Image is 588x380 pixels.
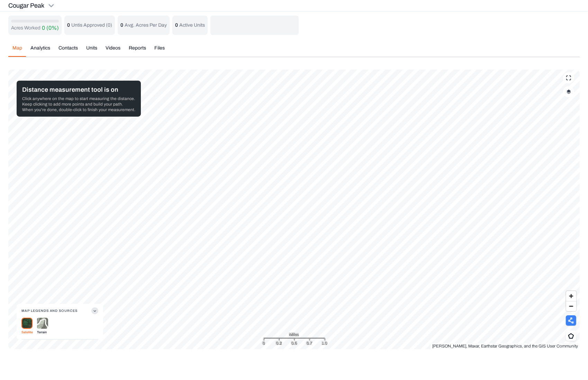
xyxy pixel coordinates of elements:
[566,301,576,311] button: Zoom out
[101,45,125,57] button: Videos
[322,340,327,346] div: 1.0
[26,45,54,57] button: Analytics
[22,96,135,112] p: Click anywhere on the map to start measuring the distance. Keep clicking to add more points and b...
[306,340,312,346] div: 0.7
[125,45,150,57] button: Reports
[42,24,45,32] p: 0
[21,318,33,329] img: satellite-Cr99QJ9J.png
[22,85,135,94] p: Distance measurement tool is on
[120,22,123,29] p: 0
[289,331,299,338] span: Miles
[8,45,26,57] button: Map
[21,318,98,340] div: Map Legends And Sources
[566,291,576,301] button: Zoom in
[150,45,169,57] button: Files
[125,22,167,29] p: Avg. Acres Per Day
[82,45,101,57] button: Units
[291,340,297,346] div: 0.5
[179,22,205,29] p: Active Units
[46,24,59,32] p: (0%)
[21,304,98,318] button: Map Legends And Sources
[567,89,571,94] img: layerIcon
[262,340,265,346] div: 0
[8,70,580,349] canvas: Map
[42,24,59,32] button: 0(0%)
[8,1,44,10] p: Cougar Peak
[54,45,82,57] button: Contacts
[276,340,282,346] div: 0.2
[21,329,33,336] p: Satellite
[175,22,178,29] p: 0
[431,343,580,349] div: [PERSON_NAME], Maxar, Earthstar Geographics, and the GIS User Community
[37,329,48,336] p: Terrain
[71,22,112,29] p: Untis Approved ( 0 )
[11,25,40,31] p: Acres Worked
[37,318,48,329] img: terrain-DjdIGjrG.png
[67,22,70,29] p: 0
